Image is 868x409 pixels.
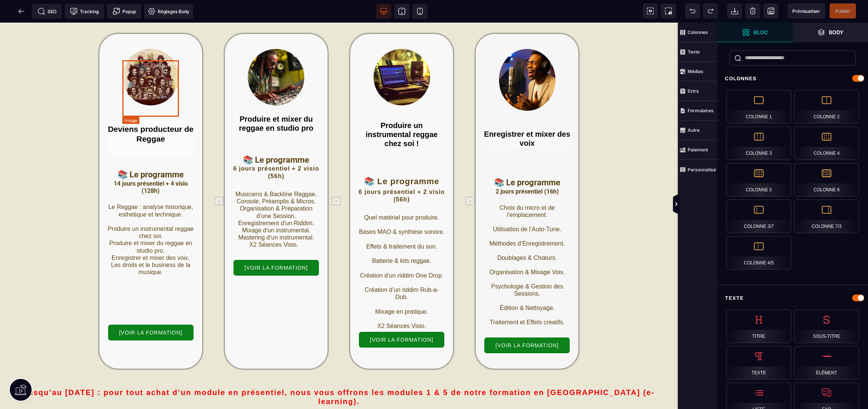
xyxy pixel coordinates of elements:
div: Colonne 3/7 [726,200,791,233]
div: Élément [794,346,859,380]
span: Voir tablette [394,4,409,19]
strong: Body [829,29,844,35]
strong: Formulaires [688,108,714,113]
span: Publier [835,8,850,14]
span: Texte [678,42,717,62]
strong: Médias [688,69,703,74]
div: Texte [726,346,791,380]
div: Colonne 3 [726,127,791,160]
button: [VOIR LA FORMATION] [108,302,194,318]
span: Créer une alerte modale [107,4,141,19]
div: Colonne 4/5 [726,236,791,270]
img: f9f788b938360e78b367a9e7331ea3f3_mix.png [248,26,304,83]
b: 6 jours présentiel + 2 visio (56h) [358,166,447,180]
div: Colonne 2 [794,90,859,124]
span: Nettoyage [745,3,760,18]
img: 9d067eee18d1d2051bf1b9f356f113ba_ordi_mini__studio.png [374,26,430,83]
strong: Personnalisé [688,167,716,172]
span: Prévisualiser [792,8,820,14]
span: Afficher les vues [717,193,725,216]
b: 6 jours présentiel + 2 visio (56h) [233,143,321,156]
button: [VOIR LA FORMATION] [358,309,445,325]
span: Quel matériel pour produire. [364,192,439,198]
span: Extra [678,81,717,101]
strong: Autre [688,127,700,133]
span: Voir bureau [376,4,391,19]
strong: Texte [688,49,700,55]
b: 📚 Le programme [243,133,309,142]
b: 📚 Le programme [364,154,439,163]
span: Défaire [685,3,700,18]
b: 📚 Le programme [117,147,184,157]
span: Retour [14,4,29,19]
span: Ouvrir les blocs [717,23,793,42]
img: a09ee7a2dc979731046c95fbe0b7a302_tete_chanteur_rond.png [499,26,555,88]
b: 📚 Le programme [494,155,560,165]
span: Réglages Body [148,8,189,15]
div: Colonne 1 [726,90,791,124]
strong: Bloc [754,29,768,35]
span: Formulaires [678,101,717,121]
span: Importer [727,3,742,18]
span: Aperçu [787,3,825,18]
span: Voir mobile [412,4,427,19]
span: Personnalisé [678,160,717,179]
span: Popup [113,8,136,15]
span: Colonnes [678,23,717,42]
h3: Produire un instrumental reggae chez soi ! [358,98,445,125]
span: Bases MAO & synthèse sonore. Effets & traitement du son. Batterie & kits reggae. Création d’un ri... [359,192,444,307]
strong: Extra [688,88,699,94]
h2: Jusqu’au [DATE] : pour tout achat d’un module en présentiel, nous vous offrons les modules 1 & 5 ... [23,362,655,387]
h3: Deviens producteur de Reggae [108,98,194,133]
h3: Enregistrer et mixer des voix [484,107,570,125]
span: Musiciens & Backline Reggae. Console, Préamplis & Micros. Organisation & Préparation d’une Sessio... [235,168,317,225]
span: Rétablir [703,3,718,18]
span: Tracking [70,8,99,15]
span: Autre [678,121,717,140]
span: Favicon [144,4,193,19]
div: Texte [717,291,868,305]
b: 2 jours présentiel (16h) [496,165,559,172]
span: Métadata SEO [32,4,62,19]
div: Colonne 7/3 [794,200,859,233]
h3: Produire et mixer du reggae en studio pro [233,92,319,121]
span: Capture d'écran [661,3,676,18]
div: Titre [726,310,791,343]
span: SEO [38,8,56,15]
div: Sous-titre [794,310,859,343]
span: Paiement [678,140,717,160]
div: Colonne 6 [794,163,859,197]
span: Ouvrir les calques [793,23,868,42]
button: [VOIR LA FORMATION] [484,314,570,331]
div: Colonnes [717,72,868,85]
span: Enregistrer [763,3,778,18]
span: Le Reggae : analyse historique, esthétique et technique. Produire un instrumental reggae chez soi... [108,181,195,253]
b: 14 jours présentiel + 4 visio (128h) [114,157,188,172]
button: [VOIR LA FORMATION] [233,237,319,253]
div: Colonne 4 [794,127,859,160]
span: Code de suivi [65,4,104,19]
span: Médias [678,62,717,81]
strong: Paiement [688,147,708,153]
span: Enregistrer le contenu [830,3,856,18]
span: Voir les composants [643,3,658,18]
img: 9406d7a77108732727e33e43ec0203e7_histoire_reggae.png [122,26,179,83]
strong: Colonnes [688,29,708,35]
div: Colonne 5 [726,163,791,197]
